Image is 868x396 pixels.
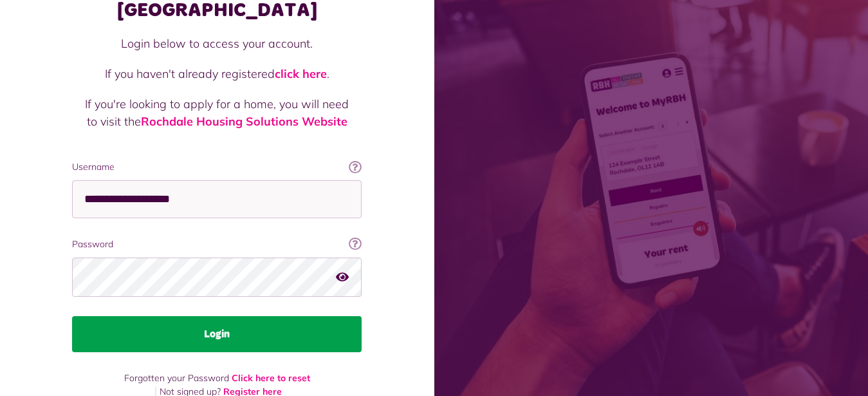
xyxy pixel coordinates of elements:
[72,316,362,352] button: Login
[72,160,362,174] label: Username
[85,95,349,130] p: If you're looking to apply for a home, you will need to visit the
[85,65,349,82] p: If you haven't already registered .
[85,35,349,52] p: Login below to access your account.
[141,114,347,129] a: Rochdale Housing Solutions Website
[72,238,362,251] label: Password
[232,372,310,384] a: Click here to reset
[124,372,229,384] span: Forgotten your Password
[275,66,327,81] a: click here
